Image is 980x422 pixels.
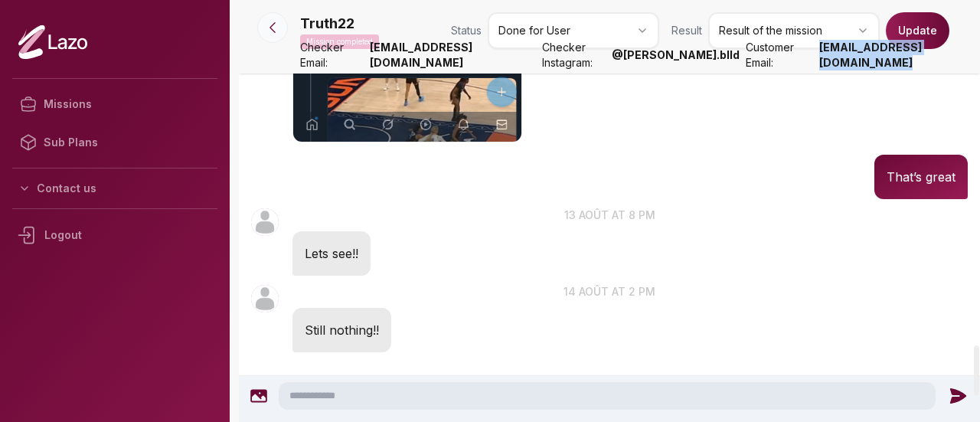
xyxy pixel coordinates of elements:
[612,47,740,63] strong: @ [PERSON_NAME].blld
[12,215,217,255] div: Logout
[305,320,379,340] p: Still nothing!!
[542,40,606,70] span: Checker Instagram:
[671,23,702,38] span: Result
[12,175,217,202] button: Contact us
[746,40,813,70] span: Customer Email:
[12,85,217,123] a: Missions
[451,23,482,38] span: Status
[300,40,364,70] span: Checker Email:
[300,13,354,34] p: Truth22
[300,34,379,49] p: Mission completed
[305,244,358,263] p: Lets see!!
[886,12,949,49] button: Update
[12,123,217,162] a: Sub Plans
[887,167,955,187] p: That’s great
[239,207,980,223] p: 13 août at 8 pm
[370,40,537,70] strong: [EMAIL_ADDRESS][DOMAIN_NAME]
[239,283,980,299] p: 14 août at 2 pm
